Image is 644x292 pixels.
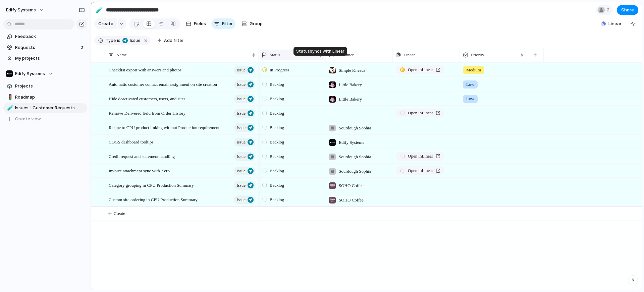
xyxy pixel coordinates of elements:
[6,7,36,13] span: Edify Systems
[236,94,246,104] span: Issue
[396,109,444,117] a: Open inLinear
[234,123,255,132] button: Issue
[339,168,371,175] span: Sourdough Sophia
[250,20,263,27] span: Group
[234,167,255,175] button: Issue
[234,109,255,118] button: Issue
[116,52,127,58] span: Name
[270,196,284,203] span: Backlog
[222,20,233,27] span: Filter
[339,125,371,131] span: Sourdough Sophia
[94,5,105,15] button: 🧪
[109,123,219,131] span: Recipe to CPU product linking without Production requirement
[607,7,611,13] span: 2
[128,38,140,44] span: Issue
[7,93,12,101] div: 🚦
[339,154,371,160] span: Sourdough Sophia
[94,18,117,29] button: Create
[236,80,246,89] span: Issue
[234,138,255,147] button: Issue
[116,37,122,44] button: is
[109,95,185,102] span: Hide deactivated customers, users, and sites
[3,92,87,102] a: 🚦Roadmap
[339,197,364,203] span: SOHO Coffee
[408,167,433,174] span: Open in Linear
[408,110,433,116] span: Open in Linear
[270,96,284,102] span: Backlog
[234,66,255,74] button: Issue
[471,52,484,58] span: Priority
[15,116,41,122] span: Create view
[270,124,284,131] span: Backlog
[7,104,12,112] div: 🧪
[15,33,85,40] span: Feedback
[109,66,181,73] span: Checklist export with answers and photos
[396,166,444,175] a: Open inLinear
[608,20,622,27] span: Linear
[3,103,87,113] a: 🧪Issues - Customer Requests
[236,181,246,190] span: Issue
[80,44,85,51] span: 2
[234,181,255,190] button: Issue
[121,37,142,44] button: Issue
[109,195,198,203] span: Custom site ordering in CPU Production Summary
[293,47,347,56] div: Status syncs with Linear
[236,137,246,147] span: Issue
[109,181,194,189] span: Category grouping in CPU Production Summary
[109,152,175,160] span: Credit request and statement handling
[236,152,246,161] span: Issue
[270,139,284,145] span: Backlog
[15,94,85,101] span: Roadmap
[98,20,113,27] span: Create
[270,110,284,117] span: Backlog
[3,5,48,15] button: Edify Systems
[617,5,638,15] button: Share
[404,52,415,58] span: Linear
[194,20,206,27] span: Fields
[270,182,284,189] span: Backlog
[15,105,85,111] span: Issues - Customer Requests
[466,81,474,88] span: Low
[3,69,87,79] button: Edify Systems
[3,114,87,124] button: Create view
[15,44,78,51] span: Requests
[3,53,87,63] a: My projects
[109,167,170,174] span: Invoice attachment sync with Xero
[3,32,87,42] a: Feedback
[598,19,624,29] button: Linear
[234,80,255,89] button: Issue
[396,152,444,161] a: Open inLinear
[270,168,284,174] span: Backlog
[270,153,284,160] span: Backlog
[236,65,246,75] span: Issue
[339,67,365,74] span: Simple Kneads
[466,67,481,73] span: Medium
[408,153,433,160] span: Open in Linear
[15,55,85,62] span: My projects
[154,36,187,45] button: Add filter
[164,38,183,44] span: Add filter
[234,95,255,103] button: Issue
[236,195,246,205] span: Issue
[15,83,85,90] span: Projects
[96,5,103,14] div: 🧪
[15,70,45,77] span: Edify Systems
[3,43,87,53] a: Requests2
[117,38,120,44] span: is
[621,7,634,13] span: Share
[109,138,154,145] span: COGS dashboard tooltips
[339,139,364,146] span: Edify Systems
[236,123,246,132] span: Issue
[408,66,433,73] span: Open in Linear
[114,210,125,217] span: Create
[339,96,362,103] span: Little Bakery
[109,80,217,88] span: Automatic customer contact email assignment on site creation
[236,109,246,118] span: Issue
[270,52,280,58] span: Status
[339,182,364,189] span: SOHO Coffee
[466,96,474,102] span: Low
[211,18,235,29] button: Filter
[183,18,209,29] button: Fields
